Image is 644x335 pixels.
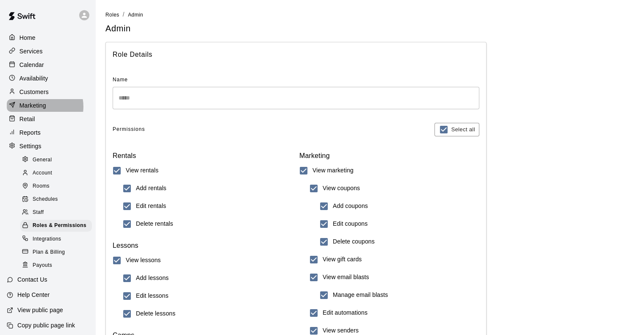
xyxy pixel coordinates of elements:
a: Rooms [20,180,95,193]
h6: Edit coupons [333,219,368,229]
span: General [33,156,52,164]
span: Roles [105,12,119,18]
h6: View gift cards [323,255,362,264]
h6: Delete rentals [136,219,173,229]
h6: Marketing [299,150,479,162]
a: General [20,153,95,166]
a: Settings [7,140,88,152]
span: Rooms [33,182,50,191]
p: Help Center [17,291,50,299]
p: Copy public page link [17,321,75,329]
h6: View coupons [323,184,360,193]
span: Payouts [33,261,52,270]
a: Marketing [7,99,88,112]
a: Retail [7,113,88,125]
a: Services [7,45,88,58]
span: Role Details [113,49,479,60]
span: Account [33,169,52,177]
span: Name [113,73,479,87]
div: Schedules [20,194,92,205]
h6: Edit lessons [136,291,169,301]
p: Customers [19,88,49,96]
span: Staff [33,208,44,217]
a: Payouts [20,259,95,272]
div: Roles & Permissions [20,220,92,232]
h5: Admin [105,23,634,34]
h6: Edit automations [323,308,368,318]
nav: breadcrumb [105,10,634,19]
p: Contact Us [17,275,47,284]
a: Plan & Billing [20,246,95,259]
a: Integrations [20,233,95,246]
p: View public page [17,306,63,314]
h6: Edit rentals [136,202,166,211]
a: Schedules [20,193,95,206]
a: Home [7,31,88,44]
div: Staff [20,207,92,219]
span: Roles & Permissions [33,221,86,230]
a: Staff [20,206,95,219]
div: General [20,154,92,166]
p: Home [19,33,36,42]
button: Select all [434,123,479,136]
div: Integrations [20,233,92,245]
h6: Add rentals [136,184,166,193]
span: Schedules [33,195,58,204]
li: / [123,10,124,19]
h6: View lessons [126,256,161,265]
h6: View email blasts [323,273,369,282]
div: Account [20,167,92,179]
h6: View rentals [126,166,158,175]
h6: View marketing [312,166,354,175]
a: Calendar [7,58,88,71]
span: Admin [128,12,143,18]
h6: Delete lessons [136,309,175,318]
a: Roles [105,11,119,18]
p: Settings [19,142,41,150]
a: Customers [7,86,88,98]
span: Permissions [113,123,145,136]
p: Marketing [19,101,46,110]
a: Account [20,166,95,180]
p: Calendar [19,61,44,69]
p: Retail [19,115,35,123]
h6: Delete coupons [333,237,375,246]
h6: Manage email blasts [333,291,388,300]
h6: Rentals [113,150,293,162]
h6: Add coupons [333,202,368,211]
div: Plan & Billing [20,246,92,258]
a: Availability [7,72,88,85]
span: Integrations [33,235,61,244]
div: Payouts [20,260,92,271]
h6: Lessons [113,240,293,252]
a: Reports [7,126,88,139]
p: Services [19,47,43,55]
div: Rooms [20,180,92,192]
p: Reports [19,128,41,137]
h6: Add lessons [136,274,169,283]
a: Roles & Permissions [20,219,95,233]
span: Plan & Billing [33,248,65,257]
p: Availability [19,74,48,83]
